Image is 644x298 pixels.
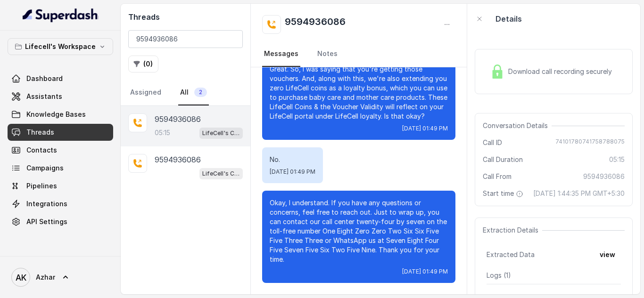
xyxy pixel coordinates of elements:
[8,177,113,194] a: Pipelines
[487,250,535,259] span: Extracted Data
[155,154,201,165] p: 9594936086
[155,113,201,125] p: 9594936086
[270,168,315,176] span: [DATE] 01:49 PM
[128,11,243,23] h2: Threads
[270,155,315,164] p: No.
[36,273,55,282] span: Azhar
[8,160,113,177] a: Campaigns
[508,67,616,76] span: Download call recording securely
[483,226,542,235] span: Extraction Details
[8,264,113,290] a: Azhar
[270,64,448,121] p: Great. So, I was saying that you're getting those vouchers. And, along with this, we're also exte...
[402,125,448,132] span: [DATE] 01:49 PM
[178,80,209,105] a: All2
[8,124,113,141] a: Threads
[26,181,57,191] span: Pipelines
[16,273,26,282] text: AK
[26,128,54,137] span: Threads
[8,70,113,87] a: Dashboard
[609,155,625,164] span: 05:15
[8,213,113,230] a: API Settings
[26,199,67,209] span: Integrations
[8,106,113,123] a: Knowledge Bases
[155,128,170,137] p: 05:15
[487,271,621,280] p: Logs ( 1 )
[262,41,300,67] a: Messages
[533,189,625,198] span: [DATE] 1:44:35 PM GMT+5:30
[194,88,207,97] span: 2
[26,163,64,173] span: Campaigns
[202,129,240,138] p: LifeCell's Call Assistant
[594,246,621,263] button: view
[8,88,113,105] a: Assistants
[202,169,240,178] p: LifeCell's Call Assistant
[23,8,99,23] img: light.svg
[26,145,57,155] span: Contacts
[262,41,455,67] nav: Tabs
[8,195,113,212] a: Integrations
[8,38,113,55] button: Lifecell's Workspace
[26,74,63,83] span: Dashboard
[26,217,67,226] span: API Settings
[128,30,243,48] input: Search by Call ID or Phone Number
[483,138,502,147] span: Call ID
[26,92,62,101] span: Assistants
[270,198,448,264] p: Okay, I understand. If you have any questions or concerns, feel free to reach out. Just to wrap u...
[128,80,243,105] nav: Tabs
[128,56,158,72] button: (0)
[483,189,525,198] span: Start time
[315,41,339,67] a: Notes
[555,138,625,147] span: 74101780741758788075
[490,64,504,79] img: Lock Icon
[495,13,522,24] p: Details
[8,142,113,159] a: Contacts
[402,268,448,275] span: [DATE] 01:49 PM
[285,15,346,34] h2: 9594936086
[483,121,552,130] span: Conversation Details
[483,155,523,164] span: Call Duration
[25,41,96,52] p: Lifecell's Workspace
[483,172,512,181] span: Call From
[26,110,86,119] span: Knowledge Bases
[583,172,625,181] span: 9594936086
[128,80,163,105] a: Assigned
